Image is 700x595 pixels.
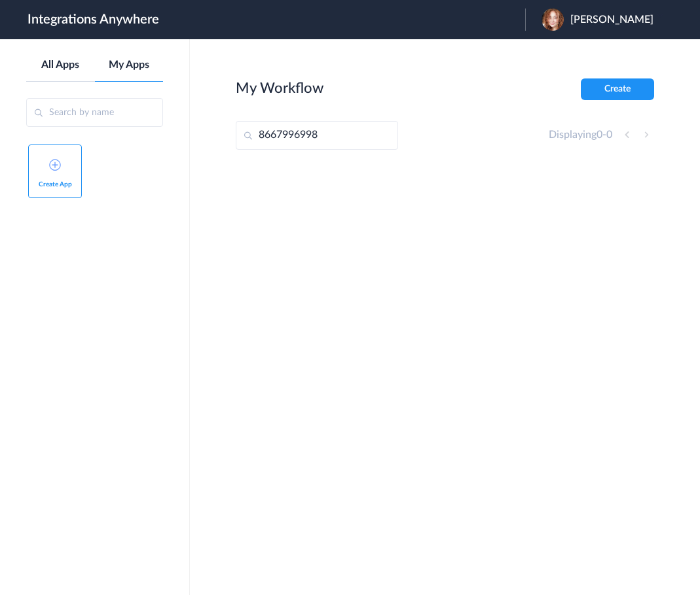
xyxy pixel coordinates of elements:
[581,78,654,100] button: Create
[597,129,602,140] span: 0
[26,59,95,71] a: All Apps
[236,121,398,150] input: Search
[606,129,612,140] span: 0
[570,14,654,26] span: [PERSON_NAME]
[35,180,75,188] span: Create App
[236,80,323,97] h2: My Workflow
[26,98,163,127] input: Search by name
[49,159,61,171] img: add-icon.svg
[542,8,564,31] img: me.png
[95,59,164,71] a: My Apps
[549,129,612,141] h4: Displaying -
[28,12,159,27] h1: Integrations Anywhere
